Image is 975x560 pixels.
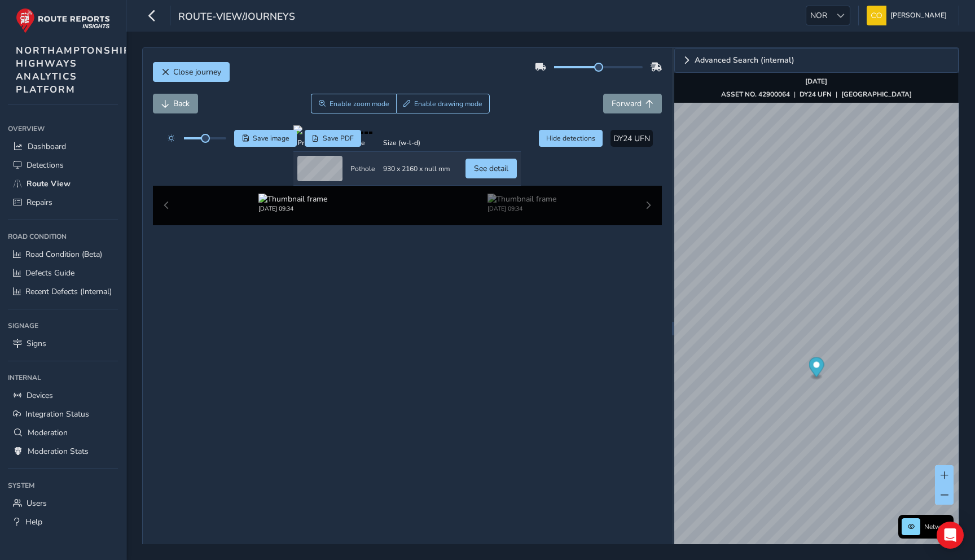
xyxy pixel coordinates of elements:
span: [PERSON_NAME] [890,6,947,25]
div: Internal [8,369,118,386]
a: Detections [8,156,118,174]
a: Moderation [8,423,118,442]
a: Signs [8,334,118,353]
img: diamond-layout [867,6,886,25]
span: Enable drawing mode [414,99,482,108]
td: Pothole [346,152,379,186]
a: Expand [674,48,959,73]
span: Back [173,98,190,109]
button: Back [153,94,198,113]
span: Hide detections [546,134,595,143]
div: Road Condition [8,228,118,245]
span: DY24 UFN [613,133,650,144]
a: Road Condition (Beta) [8,245,118,264]
span: Save image [253,134,289,143]
button: Draw [396,94,490,113]
strong: [GEOGRAPHIC_DATA] [841,90,912,99]
span: Detections [27,160,64,170]
span: Moderation Stats [28,446,89,457]
a: Moderation Stats [8,442,118,461]
a: Route View [8,174,118,193]
span: Road Condition (Beta) [25,249,102,260]
span: Integration Status [25,409,89,419]
span: Defects Guide [25,268,74,278]
div: [DATE] 09:34 [258,204,327,213]
div: Signage [8,317,118,334]
span: Enable zoom mode [330,99,389,108]
a: Defects Guide [8,264,118,282]
span: See detail [474,163,508,174]
button: Zoom [311,94,396,113]
span: Dashboard [28,141,66,152]
a: Help [8,513,118,531]
button: PDF [305,130,362,147]
span: Close journey [173,67,221,77]
a: Integration Status [8,405,118,423]
a: Devices [8,386,118,405]
span: Network [924,522,950,531]
span: Forward [612,98,642,109]
span: Help [25,517,42,527]
a: Users [8,494,118,513]
button: Forward [603,94,662,113]
span: NORTHAMPTONSHIRE HIGHWAYS ANALYTICS PLATFORM [16,44,138,96]
span: Users [27,498,47,509]
strong: DY24 UFN [800,90,832,99]
td: 930 x 2160 x null mm [379,152,454,186]
button: [PERSON_NAME] [867,6,951,25]
img: rr logo [16,8,110,33]
a: Recent Defects (Internal) [8,282,118,301]
div: System [8,477,118,494]
span: Advanced Search (internal) [695,56,794,64]
span: Save PDF [323,134,354,143]
button: Hide detections [539,130,603,147]
img: Thumbnail frame [488,194,556,204]
span: route-view/journeys [178,10,295,25]
div: Overview [8,120,118,137]
div: | | [721,90,912,99]
span: Signs [27,338,46,349]
span: Repairs [27,197,52,208]
span: Route View [27,178,71,189]
img: Thumbnail frame [258,194,327,204]
span: Moderation [28,427,68,438]
button: Save [234,130,297,147]
a: Repairs [8,193,118,212]
span: NOR [806,6,831,25]
button: See detail [465,159,517,178]
strong: ASSET NO. 42900064 [721,90,790,99]
button: Close journey [153,62,230,82]
span: Devices [27,390,53,401]
a: Dashboard [8,137,118,156]
span: Recent Defects (Internal) [25,286,112,297]
strong: [DATE] [805,77,827,86]
div: Open Intercom Messenger [937,522,964,549]
div: [DATE] 09:34 [488,204,556,213]
div: Map marker [809,357,824,380]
